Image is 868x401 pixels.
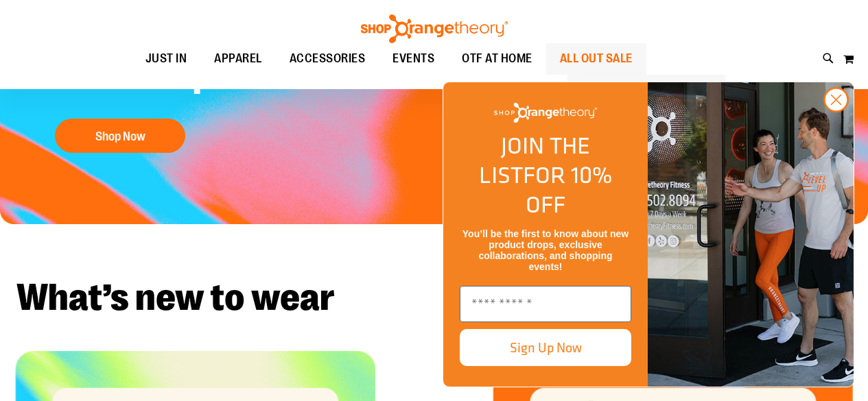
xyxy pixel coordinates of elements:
[392,43,434,74] span: EVENTS
[145,43,187,74] span: JUST IN
[359,14,510,43] img: Shop Orangetheory
[290,43,366,74] span: ACCESSORIES
[460,286,631,322] input: Enter email
[823,87,849,112] button: Close dialog
[560,43,633,74] span: ALL OUT SALE
[214,43,262,74] span: APPAREL
[429,68,868,401] div: FLYOUT Form
[523,158,612,221] span: FOR 10% OFF
[16,279,852,317] h2: What’s new to wear
[55,119,185,153] button: Shop Now
[462,43,532,74] span: OTF AT HOME
[479,128,590,192] span: JOIN THE LIST
[494,103,597,123] img: Shop Orangetheory
[648,82,854,387] img: Shop Orangtheory
[460,329,631,366] button: Sign Up Now
[462,228,629,272] span: You’ll be the first to know about new product drops, exclusive collaborations, and shopping events!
